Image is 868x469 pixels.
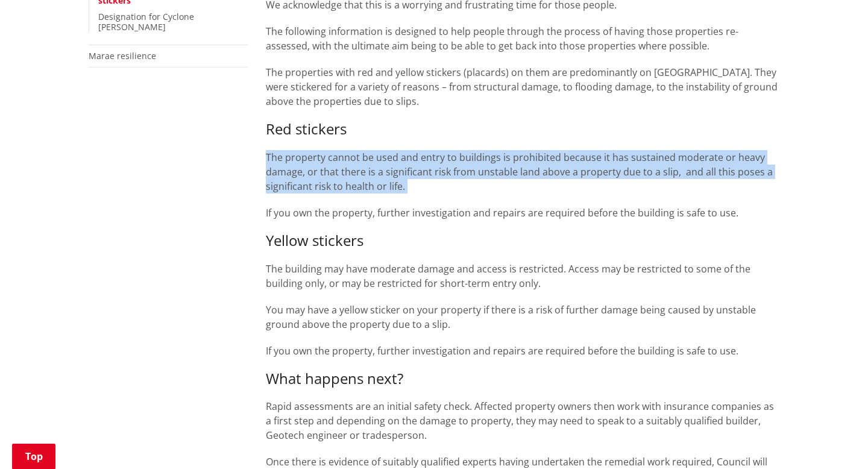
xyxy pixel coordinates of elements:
a: Top [12,444,55,469]
a: Designation for Cyclone [PERSON_NAME] [98,11,194,33]
p: Rapid assessments are an initial safety check. Affected property owners then work with insurance ... [266,399,779,442]
p: You may have a yellow sticker on your property if there is a risk of further damage being caused ... [266,303,779,332]
h3: Red stickers [266,121,779,138]
h3: Yellow stickers [266,232,779,250]
p: The building may have moderate damage and access is restricted. Access may be restricted to some ... [266,262,779,291]
p: The property cannot be used and entry to buildings is prohibited because it has sustained moderat... [266,150,779,194]
p: If you own the property, further investigation and repairs are required before the building is sa... [266,206,779,220]
iframe: Messenger Launcher [813,418,856,462]
h3: What happens next? [266,370,779,388]
a: Marae resilience [89,50,156,61]
p: If you own the property, further investigation and repairs are required before the building is sa... [266,344,779,358]
p: The properties with red and yellow stickers (placards) on them are predominantly on [GEOGRAPHIC_D... [266,65,779,109]
p: The following information is designed to help people through the process of having those properti... [266,24,779,53]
